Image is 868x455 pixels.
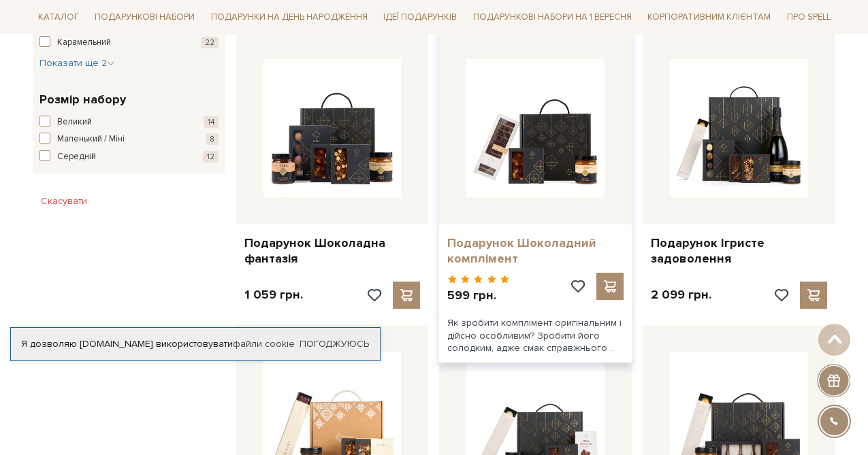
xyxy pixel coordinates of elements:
span: 8 [206,133,219,145]
a: Подарунки на День народження [206,7,373,28]
a: файли cookie [233,338,295,350]
div: Я дозволяю [DOMAIN_NAME] використовувати [11,338,380,350]
p: 1 059 грн. [244,287,303,303]
button: Маленький / Міні 8 [39,133,219,146]
button: Показати ще 2 [39,56,115,70]
a: Каталог [33,7,84,28]
button: Скасувати [33,190,95,212]
button: Великий 14 [39,116,219,129]
span: Маленький / Міні [57,133,125,146]
span: Середній [57,150,96,164]
button: Середній 12 [39,150,219,164]
span: Карамельний [57,36,111,50]
a: Подарунок Ігристе задоволення [651,235,827,267]
button: Карамельний 22 [39,36,219,50]
p: 599 грн. [447,288,509,303]
span: Показати ще 2 [39,57,115,69]
a: Про Spell [782,7,836,28]
a: Подарунок Шоколадний комплімент [447,235,624,267]
a: Корпоративним клієнтам [642,5,776,29]
a: Подарункові набори [89,7,200,28]
a: Погоджуюсь [300,338,369,350]
a: Подарунок Шоколадна фантазія [244,235,421,267]
span: 14 [204,116,219,128]
a: Подарункові набори на 1 Вересня [468,5,637,29]
span: Великий [57,116,92,129]
div: Як зробити комплімент оригінальним і дійсно особливим? Зробити його солодким, адже смак справжньо... [439,309,632,363]
span: 12 [203,151,219,163]
p: 2 099 грн. [651,287,711,303]
span: Розмір набору [39,90,126,109]
span: 22 [201,37,219,48]
a: Ідеї подарунків [378,7,462,28]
